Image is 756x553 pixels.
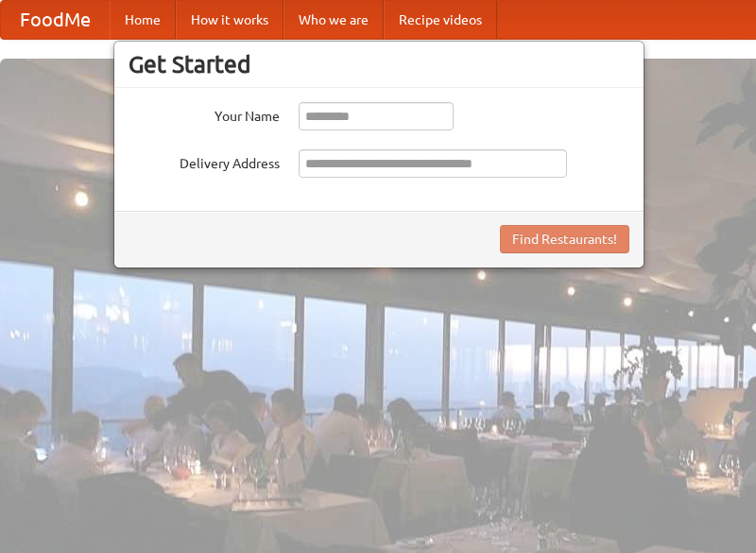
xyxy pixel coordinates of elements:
a: FoodMe [1,1,110,39]
a: How it works [176,1,283,39]
label: Delivery Address [129,149,280,173]
a: Recipe videos [384,1,497,39]
a: Who we are [283,1,384,39]
a: Home [110,1,176,39]
h3: Get Started [129,50,629,78]
button: Find Restaurants! [500,225,629,253]
label: Your Name [129,102,280,126]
